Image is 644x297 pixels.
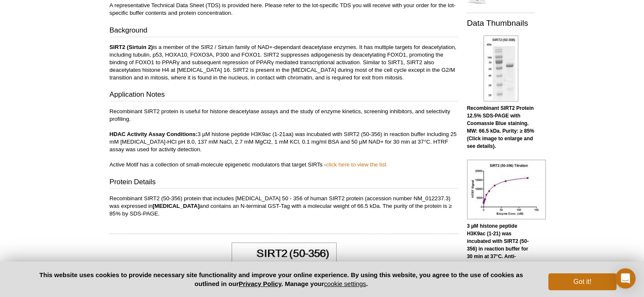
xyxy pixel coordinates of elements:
[548,273,616,290] button: Got it!
[467,105,534,149] b: Recombinant SIRT2 Protein 12.5% SDS-PAGE with Coomassie Blue staining. MW: 66.5 kDa. Purity: ≥ 85...
[467,19,535,27] h2: Data Thumbnails
[484,35,518,101] img: Recombinant SIRT2 (50-356) SDS-PAGE
[467,222,535,283] p: 3 µM histone peptide H3K9ac (1-21) was incubated with SIRT2 (50-356) in reaction buffer for 30 mi...
[110,25,459,37] h3: Background
[110,177,459,189] h3: Protein Details
[467,160,546,219] img: <b>HTRF assay for SIRT2 (50-356) activity.</b>
[326,161,388,168] a: click here to view the list.
[152,203,199,209] b: [MEDICAL_DATA]
[110,195,459,218] p: Recombinant SIRT2 (50-356) protein that includes [MEDICAL_DATA] 50 - 356 of human SIRT2 protein (...
[110,2,459,17] p: A representative Technical Data Sheet (TDS) is provided here. Please refer to the lot-specific TD...
[110,44,153,50] b: SIRT2 (Sirtuin 2)
[28,270,535,288] p: This website uses cookies to provide necessary site functionality and improve your online experie...
[110,108,459,169] p: Recombinant SIRT2 protein is useful for histone deacetylase assays and the study of enzyme kineti...
[324,280,366,287] button: cookie settings
[110,90,459,101] h3: Application Notes
[110,44,459,82] p: is a member of the SIR2 / Sirtuin family of NAD+-dependant deacetylase enzymes. It has multiple t...
[110,131,198,137] b: HDAC Activity Assay Conditions:
[239,280,282,287] a: Privacy Policy
[615,268,636,289] div: Open Intercom Messenger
